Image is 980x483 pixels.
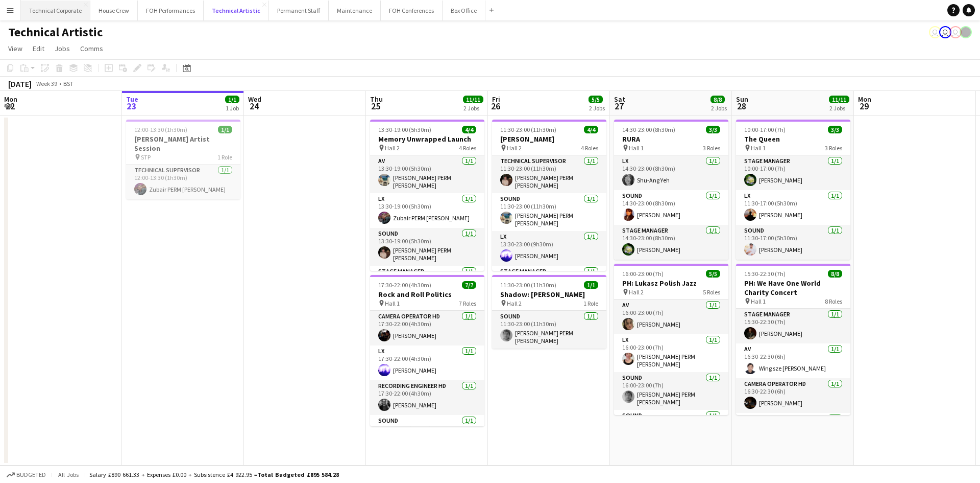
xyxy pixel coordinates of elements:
[622,270,664,278] span: 16:00-23:00 (7h)
[736,264,850,415] div: 15:30-22:30 (7h)8/8PH: We Have One World Charity Concert Hall 18 RolesStage Manager1/115:30-22:30...
[80,44,103,53] span: Comms
[378,281,431,289] span: 17:30-22:00 (4h30m)
[21,1,90,20] button: Technical Corporate
[491,100,500,112] span: 26
[125,100,138,112] span: 23
[629,288,644,296] span: Hall 2
[751,144,766,152] span: Hall 1
[858,95,871,104] span: Mon
[736,95,748,104] span: Sun
[33,44,44,53] span: Edit
[126,165,240,199] app-card-role: Technical Supervisor1/112:00-13:30 (1h30m)Zubair PERM [PERSON_NAME]
[51,42,74,55] a: Jobs
[370,193,484,228] app-card-role: LX1/113:30-19:00 (5h30m)Zubair PERM [PERSON_NAME]
[736,155,850,190] app-card-role: Stage Manager1/110:00-17:00 (7h)[PERSON_NAME]
[4,42,27,55] a: View
[370,120,484,271] app-job-card: 13:30-19:00 (5h30m)4/4Memory Unwrapped Launch Hall 24 RolesAV1/113:30-19:00 (5h30m)[PERSON_NAME] ...
[583,300,598,307] span: 1 Role
[370,155,484,193] app-card-role: AV1/113:30-19:00 (5h30m)[PERSON_NAME] PERM [PERSON_NAME]
[614,190,728,225] app-card-role: Sound1/114:30-23:00 (8h30m)[PERSON_NAME]
[500,126,556,133] span: 11:30-23:00 (11h30m)
[34,80,59,87] span: Week 39
[589,96,603,103] span: 5/5
[744,270,786,278] span: 15:30-22:30 (7h)
[736,279,850,297] h3: PH: We Have One World Charity Concert
[370,266,484,301] app-card-role: Stage Manager1/1
[703,144,720,152] span: 3 Roles
[751,297,766,305] span: Hall 1
[614,410,728,445] app-card-role: Sound1/1
[949,26,962,38] app-user-avatar: Liveforce Admin
[629,144,644,152] span: Hall 1
[736,378,850,413] app-card-role: Camera Operator HD1/116:30-22:30 (6h)[PERSON_NAME]
[370,380,484,415] app-card-role: Recording Engineer HD1/117:30-22:00 (4h30m)[PERSON_NAME]
[492,193,606,231] app-card-role: Sound1/111:30-23:00 (11h30m)[PERSON_NAME] PERM [PERSON_NAME]
[16,471,46,478] span: Budgeted
[126,134,240,153] h3: [PERSON_NAME] Artist Session
[29,42,48,55] a: Edit
[507,144,522,152] span: Hall 2
[369,100,383,112] span: 25
[226,104,239,112] div: 1 Job
[8,44,22,53] span: View
[622,126,675,133] span: 14:30-23:00 (8h30m)
[825,144,842,152] span: 3 Roles
[492,231,606,266] app-card-role: LX1/113:30-23:00 (9h30m)[PERSON_NAME]
[8,25,103,40] h1: Technical Artistic
[829,96,849,103] span: 11/11
[703,288,720,296] span: 5 Roles
[126,95,138,104] span: Tue
[829,104,849,112] div: 2 Jobs
[581,144,598,152] span: 4 Roles
[459,144,476,152] span: 4 Roles
[370,134,484,144] h3: Memory Unwrapped Launch
[492,120,606,271] app-job-card: 11:30-23:00 (11h30m)4/4[PERSON_NAME] Hall 24 RolesTechnical Supervisor1/111:30-23:00 (11h30m)[PER...
[614,120,728,260] app-job-card: 14:30-23:00 (8h30m)3/3RURA Hall 13 RolesLX1/114:30-23:00 (8h30m)Shu-Ang YehSound1/114:30-23:00 (8...
[141,153,151,161] span: STP
[492,275,606,349] app-job-card: 11:30-23:00 (11h30m)1/1Shadow: [PERSON_NAME] Hall 21 RoleSound1/111:30-23:00 (11h30m)[PERSON_NAME...
[492,134,606,144] h3: [PERSON_NAME]
[736,413,850,448] app-card-role: LX1/1
[217,153,232,161] span: 1 Role
[507,300,522,307] span: Hall 2
[929,26,941,38] app-user-avatar: Gloria Hamlyn
[828,270,842,278] span: 8/8
[204,1,269,20] button: Technical Artistic
[225,96,239,103] span: 1/1
[89,471,339,478] div: Salary £890 661.33 + Expenses £0.00 + Subsistence £4 922.95 =
[736,120,850,260] app-job-card: 10:00-17:00 (7h)3/3The Queen Hall 13 RolesStage Manager1/110:00-17:00 (7h)[PERSON_NAME]LX1/111:30...
[614,225,728,260] app-card-role: Stage Manager1/114:30-23:00 (8h30m)[PERSON_NAME]
[614,372,728,410] app-card-role: Sound1/116:00-23:00 (7h)[PERSON_NAME] PERM [PERSON_NAME]
[459,300,476,307] span: 7 Roles
[492,290,606,299] h3: Shadow: [PERSON_NAME]
[584,126,598,133] span: 4/4
[3,100,17,112] span: 22
[218,126,232,133] span: 1/1
[614,300,728,334] app-card-role: AV1/116:00-23:00 (7h)[PERSON_NAME]
[614,264,728,415] div: 16:00-23:00 (7h)5/5PH: Lukasz Polish Jazz Hall 25 RolesAV1/116:00-23:00 (7h)[PERSON_NAME]LX1/116:...
[706,270,720,278] span: 5/5
[589,104,605,112] div: 2 Jobs
[76,42,107,55] a: Comms
[614,134,728,144] h3: RURA
[370,415,484,453] app-card-role: Sound1/117:30-22:00 (4h30m)
[736,190,850,225] app-card-role: LX1/111:30-17:00 (5h30m)[PERSON_NAME]
[614,279,728,288] h3: PH: Lukasz Polish Jazz
[385,300,400,307] span: Hall 1
[126,120,240,199] app-job-card: 12:00-13:30 (1h30m)1/1[PERSON_NAME] Artist Session STP1 RoleTechnical Supervisor1/112:00-13:30 (1...
[736,343,850,378] app-card-role: AV1/116:30-22:30 (6h)Wing sze [PERSON_NAME]
[614,155,728,190] app-card-role: LX1/114:30-23:00 (8h30m)Shu-Ang Yeh
[370,275,484,426] app-job-card: 17:30-22:00 (4h30m)7/7Rock and Roll Politics Hall 17 RolesCamera Operator HD1/117:30-22:00 (4h30m...
[736,225,850,260] app-card-role: Sound1/111:30-17:00 (5h30m)[PERSON_NAME]
[612,100,625,112] span: 27
[492,266,606,301] app-card-role: Stage Manager1/1
[736,309,850,343] app-card-role: Stage Manager1/115:30-22:30 (7h)[PERSON_NAME]
[443,1,485,20] button: Box Office
[381,1,443,20] button: FOH Conferences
